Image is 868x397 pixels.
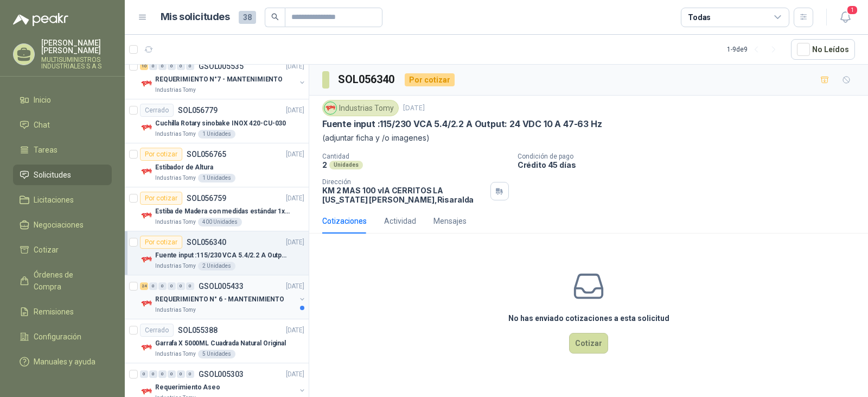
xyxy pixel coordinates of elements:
[34,269,101,293] span: Órdenes de Compra
[271,13,279,21] span: search
[155,294,284,305] p: REQUERIMIENTO N° 6 - MANTENIMIENTO
[199,282,244,290] p: GSOL005433
[140,297,153,310] img: Company Logo
[286,369,304,380] p: [DATE]
[155,218,196,226] p: Industrias Tomy
[34,306,74,318] span: Remisiones
[199,370,244,378] p: GSOL005303
[508,312,669,324] h3: No has enviado cotizaciones a esta solicitud
[198,218,242,226] div: 400 Unidades
[322,178,486,186] p: Dirección
[41,56,112,70] p: MULTISUMINISTROS INDUSTRIALES S A S
[41,39,112,54] p: [PERSON_NAME] [PERSON_NAME]
[329,161,363,169] div: Unidades
[140,148,182,161] div: Por cotizar
[13,115,112,135] a: Chat
[140,370,148,378] div: 0
[140,104,174,117] div: Cerrado
[433,215,467,227] div: Mensajes
[403,103,425,114] p: [DATE]
[13,326,112,347] a: Configuración
[13,351,112,372] a: Manuales y ayuda
[155,250,290,261] p: Fuente input :115/230 VCA 5.4/2.2 A Output: 24 VDC 10 A 47-63 Hz
[198,130,235,138] div: 1 Unidades
[158,62,167,70] div: 0
[158,370,167,378] div: 0
[322,215,367,227] div: Cotizaciones
[168,62,176,70] div: 0
[34,219,84,231] span: Negociaciones
[168,282,176,290] div: 0
[140,209,153,222] img: Company Logo
[518,153,864,160] p: Condición de pago
[286,149,304,160] p: [DATE]
[286,237,304,248] p: [DATE]
[835,8,855,27] button: 1
[155,118,286,129] p: Cuchilla Rotary sinobake INOX 420-CU-030
[239,11,256,24] span: 38
[155,382,220,393] p: Requerimiento Aseo
[518,160,864,169] p: Crédito 45 días
[34,119,50,131] span: Chat
[322,100,399,116] div: Industrias Tomy
[322,186,486,204] p: KM 2 MAS 100 vIA CERRITOS LA [US_STATE] [PERSON_NAME] , Risaralda
[322,153,509,160] p: Cantidad
[140,192,182,205] div: Por cotizar
[322,160,327,169] p: 2
[140,341,153,354] img: Company Logo
[140,77,153,90] img: Company Logo
[125,143,309,187] a: Por cotizarSOL056765[DATE] Company LogoEstibador de AlturaIndustrias Tomy1 Unidades
[286,325,304,336] p: [DATE]
[155,306,196,314] p: Industrias Tomy
[569,333,608,354] button: Cotizar
[13,215,112,235] a: Negociaciones
[846,5,858,15] span: 1
[384,215,416,227] div: Actividad
[187,150,226,158] p: SOL056765
[140,121,153,134] img: Company Logo
[177,62,185,70] div: 0
[177,370,185,378] div: 0
[727,41,782,58] div: 1 - 9 de 9
[140,60,307,94] a: 10 0 0 0 0 0 GSOL005535[DATE] Company LogoREQUERIMIENTO N°7 - MANTENIMIENTOIndustrias Tomy
[322,118,602,130] p: Fuente input :115/230 VCA 5.4/2.2 A Output: 24 VDC 10 A 47-63 Hz
[140,165,153,178] img: Company Logo
[198,174,235,182] div: 1 Unidades
[155,162,213,173] p: Estibador de Altura
[34,244,59,256] span: Cotizar
[405,73,455,86] div: Por cotizar
[34,169,71,181] span: Solicitudes
[155,74,283,85] p: REQUERIMIENTO N°7 - MANTENIMIENTO
[140,324,174,337] div: Cerrado
[286,193,304,204] p: [DATE]
[13,165,112,185] a: Solicitudes
[34,94,51,106] span: Inicio
[155,206,290,217] p: Estiba de Madera con medidas estándar 1x120x15 de alto
[199,62,244,70] p: GSOL005535
[198,350,235,358] div: 5 Unidades
[198,262,235,270] div: 2 Unidades
[155,174,196,182] p: Industrias Tomy
[286,61,304,72] p: [DATE]
[34,356,95,368] span: Manuales y ayuda
[34,194,74,206] span: Licitaciones
[13,301,112,322] a: Remisiones
[140,62,148,70] div: 10
[149,370,157,378] div: 0
[286,105,304,116] p: [DATE]
[155,350,196,358] p: Industrias Tomy
[178,326,218,334] p: SOL055388
[13,13,68,26] img: Logo peakr
[34,331,81,343] span: Configuración
[178,106,218,114] p: SOL056779
[155,86,196,94] p: Industrias Tomy
[187,194,226,202] p: SOL056759
[155,338,286,349] p: Garrafa X 5000ML Cuadrada Natural Original
[186,62,194,70] div: 0
[13,264,112,297] a: Órdenes de Compra
[13,90,112,110] a: Inicio
[13,190,112,210] a: Licitaciones
[125,187,309,231] a: Por cotizarSOL056759[DATE] Company LogoEstiba de Madera con medidas estándar 1x120x15 de altoIndu...
[34,144,58,156] span: Tareas
[140,280,307,314] a: 24 0 0 0 0 0 GSOL005433[DATE] Company LogoREQUERIMIENTO N° 6 - MANTENIMIENTOIndustrias Tomy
